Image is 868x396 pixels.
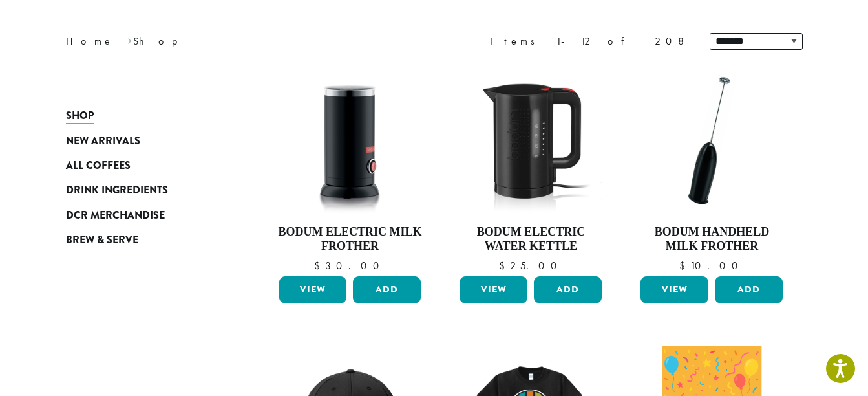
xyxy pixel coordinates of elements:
a: Drink Ingredients [66,178,221,203]
nav: Breadcrumb [66,34,415,49]
a: Home [66,34,114,48]
span: Brew & Serve [66,232,138,248]
button: Add [353,276,421,303]
a: All Coffees [66,153,221,178]
span: New Arrivals [66,133,140,149]
button: Add [534,276,602,303]
span: Drink Ingredients [66,182,168,199]
h4: Bodum Handheld Milk Frother [637,225,786,253]
a: View [640,276,708,303]
span: $ [499,259,510,272]
a: Bodum Electric Water Kettle $25.00 [456,66,605,271]
span: › [127,29,132,49]
div: Items 1-12 of 208 [490,34,690,49]
a: Shop [66,104,221,128]
a: View [279,276,347,303]
span: All Coffees [66,158,131,174]
h4: Bodum Electric Milk Frother [276,225,425,253]
span: Shop [66,108,94,124]
bdi: 30.00 [314,259,385,272]
img: DP3954.01-002.png [275,66,424,215]
bdi: 10.00 [679,259,744,272]
span: DCR Merchandise [66,208,165,224]
h4: Bodum Electric Water Kettle [456,225,605,253]
img: DP3955.01.png [456,66,605,215]
span: $ [679,259,690,272]
button: Add [715,276,783,303]
a: New Arrivals [66,128,221,153]
a: DCR Merchandise [66,203,221,228]
bdi: 25.00 [499,259,563,272]
img: DP3927.01-002.png [637,66,786,215]
span: $ [314,259,325,272]
a: Brew & Serve [66,228,221,252]
a: Bodum Electric Milk Frother $30.00 [276,66,425,271]
a: Bodum Handheld Milk Frother $10.00 [637,66,786,271]
a: View [460,276,527,303]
